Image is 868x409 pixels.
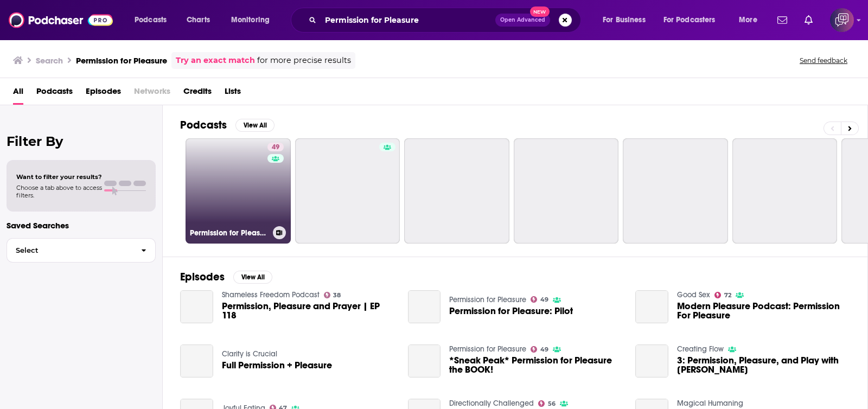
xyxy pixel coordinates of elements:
[595,11,659,29] button: open menu
[731,11,771,29] button: open menu
[183,82,212,105] a: Credits
[7,220,156,231] p: Saved Searches
[127,11,181,29] button: open menu
[663,12,716,28] span: For Podcasters
[677,356,850,374] a: 3: Permission, Pleasure, and Play with Jen Bugajsky
[36,55,63,66] h3: Search
[830,8,854,32] button: Show profile menu
[321,11,495,29] input: Search podcasts, credits, & more...
[222,302,395,320] a: Permission, Pleasure and Prayer | EP 118
[186,138,291,244] a: 49Permission for Pleasure
[530,7,550,17] span: New
[180,11,216,29] a: Charts
[190,228,269,238] h3: Permission for Pleasure
[830,8,854,32] img: User Profile
[449,306,573,316] a: Permission for Pleasure: Pilot
[180,118,227,132] h2: Podcasts
[540,297,548,302] span: 49
[677,399,743,408] a: Magical Humaning
[800,11,817,29] a: Show notifications dropdown
[16,184,102,199] span: Choose a tab above to access filters.
[233,271,272,284] button: View All
[176,54,255,67] a: Try an exact match
[830,8,854,32] span: Logged in as corioliscompany
[222,290,320,299] a: Shameless Freedom Podcast
[500,17,545,23] span: Open Advanced
[86,82,121,105] a: Episodes
[724,293,731,298] span: 72
[222,361,332,370] a: Full Permission + Pleasure
[180,270,272,284] a: EpisodesView All
[36,82,73,105] a: Podcasts
[267,143,284,151] a: 49
[272,142,279,153] span: 49
[231,12,270,28] span: Monitoring
[134,82,170,105] span: Networks
[677,356,850,374] span: 3: Permission, Pleasure, and Play with [PERSON_NAME]
[16,173,102,181] span: Want to filter your results?
[773,11,792,29] a: Show notifications dropdown
[449,344,526,354] a: Permission for Pleasure
[449,295,526,304] a: Permission for Pleasure
[408,344,441,378] a: *Sneak Peak* Permission for Pleasure the BOOK!
[796,56,851,65] button: Send feedback
[7,247,132,254] span: Select
[9,10,113,30] img: Podchaser - Follow, Share and Rate Podcasts
[449,399,534,408] a: Directionally Challenged
[235,119,275,132] button: View All
[301,8,591,33] div: Search podcasts, credits, & more...
[180,270,225,284] h2: Episodes
[548,401,556,406] span: 56
[180,290,213,323] a: Permission, Pleasure and Prayer | EP 118
[635,290,668,323] a: Modern Pleasure Podcast: Permission For Pleasure
[257,54,351,67] span: for more precise results
[540,347,548,352] span: 49
[7,238,156,263] button: Select
[187,12,210,28] span: Charts
[495,14,550,27] button: Open AdvancedNew
[677,302,850,320] a: Modern Pleasure Podcast: Permission For Pleasure
[449,356,622,374] a: *Sneak Peak* Permission for Pleasure the BOOK!
[531,346,548,353] a: 49
[677,344,724,354] a: Creating Flow
[739,12,757,28] span: More
[603,12,646,28] span: For Business
[324,292,341,298] a: 38
[180,344,213,378] a: Full Permission + Pleasure
[538,400,556,407] a: 56
[135,12,167,28] span: Podcasts
[333,293,341,298] span: 38
[180,118,275,132] a: PodcastsView All
[222,349,277,359] a: Clarity is Crucial
[656,11,731,29] button: open menu
[408,290,441,323] a: Permission for Pleasure: Pilot
[76,55,167,66] h3: Permission for Pleasure
[635,344,668,378] a: 3: Permission, Pleasure, and Play with Jen Bugajsky
[224,11,284,29] button: open menu
[225,82,241,105] a: Lists
[13,82,23,105] a: All
[531,296,548,303] a: 49
[714,292,731,298] a: 72
[677,290,710,299] a: Good Sex
[7,133,156,149] h2: Filter By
